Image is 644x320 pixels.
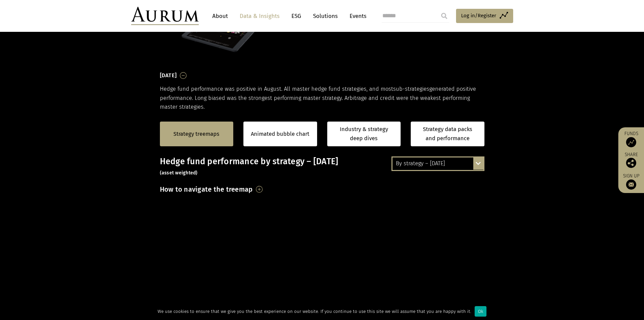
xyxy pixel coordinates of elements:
[173,130,219,138] a: Strategy treemaps
[622,152,641,168] div: Share
[461,12,496,20] span: Log in/Register
[310,10,341,22] a: Solutions
[346,10,366,22] a: Events
[393,86,429,92] span: sub-strategies
[209,10,231,22] a: About
[392,157,483,170] div: By strategy – [DATE]
[160,170,198,176] small: (asset weighted)
[131,7,199,25] img: Aurum
[437,9,451,23] input: Submit
[411,122,484,146] a: Strategy data packs and performance
[626,158,636,168] img: Share this post
[327,122,401,146] a: Industry & strategy deep dives
[251,130,309,138] a: Animated bubble chart
[236,10,283,22] a: Data & Insights
[622,173,641,190] a: Sign up
[456,9,513,23] a: Log in/Register
[475,306,486,317] div: Ok
[160,85,484,111] p: Hedge fund performance was positive in August. All master hedge fund strategies, and most generat...
[626,137,636,147] img: Access Funds
[160,156,484,177] h3: Hedge fund performance by strategy – [DATE]
[622,131,641,147] a: Funds
[288,10,305,22] a: ESG
[626,179,636,190] img: Sign up to our newsletter
[160,70,177,81] h3: [DATE]
[160,184,253,195] h3: How to navigate the treemap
